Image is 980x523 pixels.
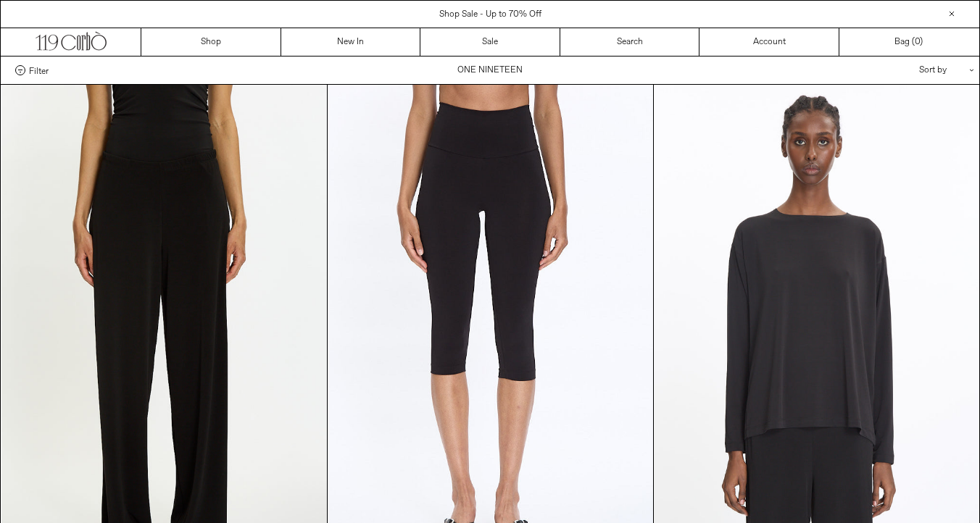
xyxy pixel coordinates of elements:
a: Shop [141,28,281,56]
a: Bag () [839,28,979,56]
span: ) [915,35,923,49]
div: Sort by [834,57,965,84]
a: Account [699,28,839,56]
a: Sale [420,28,560,56]
a: Shop Sale - Up to 70% Off [439,9,541,20]
a: Search [560,28,700,56]
span: Filter [29,65,49,75]
a: New In [281,28,421,56]
span: 0 [915,36,920,48]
